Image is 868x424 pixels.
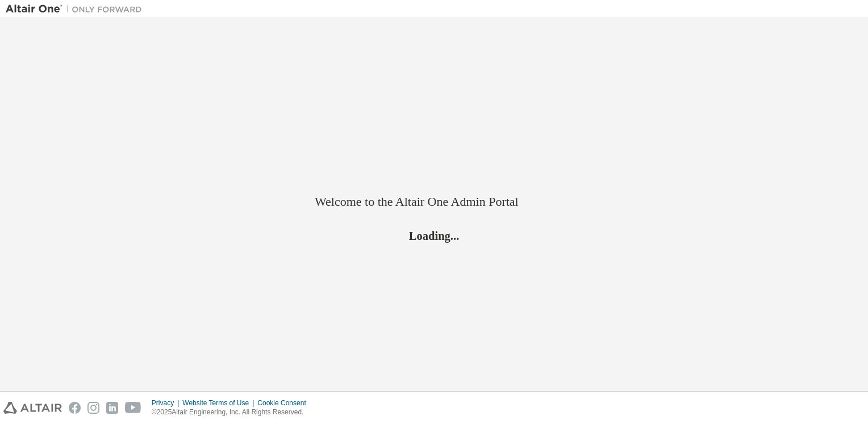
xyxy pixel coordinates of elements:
div: Cookie Consent [257,398,312,408]
img: linkedin.svg [106,402,118,414]
img: altair_logo.svg [3,402,62,414]
img: youtube.svg [125,402,141,414]
h2: Loading... [315,228,553,243]
img: facebook.svg [69,402,81,414]
div: Website Terms of Use [182,398,257,408]
img: instagram.svg [87,402,99,414]
div: Privacy [152,398,182,408]
p: © 2025 Altair Engineering, Inc. All Rights Reserved. [152,408,313,417]
img: Altair One [6,3,148,15]
h2: Welcome to the Altair One Admin Portal [315,194,553,210]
